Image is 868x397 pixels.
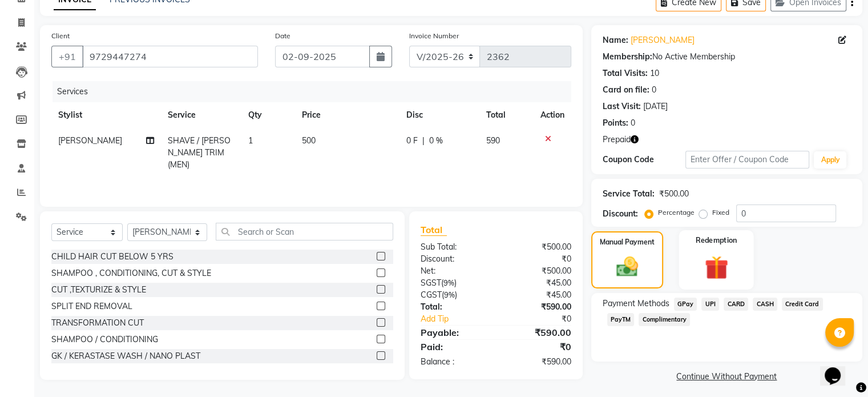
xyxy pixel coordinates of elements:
[603,34,628,46] div: Name:
[275,31,290,41] label: Date
[51,31,70,41] label: Client
[724,298,748,311] span: CARD
[496,289,580,301] div: ₹45.00
[51,284,146,296] div: CUT ,TEXTURIZE & STYLE
[603,154,685,166] div: Coupon Code
[600,237,655,247] label: Manual Payment
[422,135,425,147] span: |
[412,326,496,339] div: Payable:
[444,290,455,299] span: 9%
[421,224,447,236] span: Total
[53,81,580,102] div: Services
[412,253,496,265] div: Discount:
[659,188,689,200] div: ₹500.00
[696,235,737,246] label: Redemption
[631,34,695,46] a: [PERSON_NAME]
[412,340,496,354] div: Paid:
[58,135,122,146] span: [PERSON_NAME]
[412,277,496,289] div: ( )
[712,207,729,218] label: Fixed
[302,135,316,146] span: 500
[51,350,200,362] div: GK / KERASTASE WASH / NANO PLAST
[753,298,777,311] span: CASH
[412,265,496,277] div: Net:
[399,102,479,128] th: Disc
[639,313,690,326] span: Complimentary
[658,207,695,218] label: Percentage
[603,84,649,96] div: Card on file:
[674,298,697,311] span: GPay
[161,102,241,128] th: Service
[594,371,860,383] a: Continue Without Payment
[412,289,496,301] div: ( )
[534,102,571,128] th: Action
[652,84,656,96] div: 0
[409,31,459,41] label: Invoice Number
[496,326,580,339] div: ₹590.00
[603,134,631,146] span: Prepaid
[479,102,534,128] th: Total
[412,356,496,368] div: Balance :
[429,135,443,147] span: 0 %
[295,102,399,128] th: Price
[486,135,500,146] span: 590
[607,313,635,326] span: PayTM
[496,301,580,313] div: ₹590.00
[406,135,418,147] span: 0 F
[603,67,648,79] div: Total Visits:
[650,67,659,79] div: 10
[496,265,580,277] div: ₹500.00
[51,267,211,279] div: SHAMPOO , CONDITIONING, CUT & STYLE
[496,253,580,265] div: ₹0
[643,101,668,113] div: [DATE]
[421,278,441,288] span: SGST
[51,251,173,263] div: CHILD HAIR CUT BELOW 5 YRS
[248,135,253,146] span: 1
[782,298,823,311] span: Credit Card
[603,298,669,310] span: Payment Methods
[421,290,442,300] span: CGST
[685,151,810,169] input: Enter Offer / Coupon Code
[216,223,393,240] input: Search or Scan
[701,298,719,311] span: UPI
[82,46,258,67] input: Search by Name/Mobile/Email/Code
[631,117,635,129] div: 0
[609,254,645,279] img: _cash.svg
[820,351,857,386] iframe: chat widget
[168,135,231,170] span: SHAVE / [PERSON_NAME] TRIM (MEN)
[496,277,580,289] div: ₹45.00
[697,253,735,282] img: _gift.svg
[443,278,454,287] span: 9%
[603,101,641,113] div: Last Visit:
[51,102,161,128] th: Stylist
[814,151,846,169] button: Apply
[603,51,652,63] div: Membership:
[496,340,580,354] div: ₹0
[51,46,83,67] button: +91
[603,51,851,63] div: No Active Membership
[51,334,158,346] div: SHAMPOO / CONDITIONING
[496,241,580,253] div: ₹500.00
[603,188,655,200] div: Service Total:
[412,313,510,325] a: Add Tip
[510,313,579,325] div: ₹0
[412,301,496,313] div: Total:
[51,300,132,312] div: SPLIT END REMOVAL
[241,102,295,128] th: Qty
[51,317,144,329] div: TRANSFORMATION CUT
[412,241,496,253] div: Sub Total:
[496,356,580,368] div: ₹590.00
[603,117,628,129] div: Points:
[603,208,638,220] div: Discount:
